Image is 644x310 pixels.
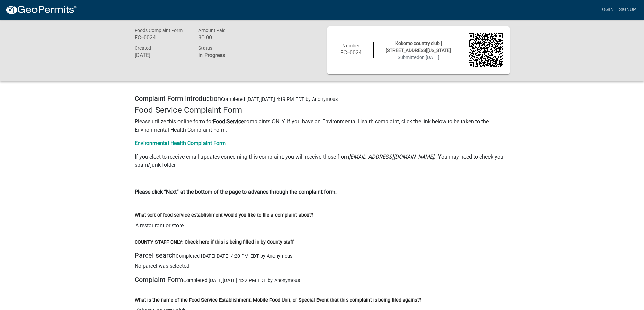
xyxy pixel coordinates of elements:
[135,118,510,134] p: Please utilize this online form for complaints ONLY. If you have an Environmental Health complain...
[135,251,510,259] h5: Parcel search
[135,105,510,115] h4: Food Service Complaint Form
[349,153,434,160] i: [EMAIL_ADDRESS][DOMAIN_NAME]
[198,45,212,51] span: Status
[334,49,368,56] h6: FC--0024
[135,140,226,146] a: Environmental Health Complaint Form
[135,276,510,284] h5: Complaint Form
[135,189,337,195] strong: Please click “Next” at the bottom of the page to advance through the complaint form.
[135,28,183,33] span: Foods Complaint Form
[135,34,189,41] h6: FC--0024
[135,298,421,303] label: What is the name of the Food Service Establishment, Mobile Food Unit, or Special Event that this ...
[213,118,244,125] strong: Food Service
[398,55,439,60] span: Submitted on [DATE]
[135,52,189,58] h6: [DATE]
[135,45,151,51] span: Created
[183,278,300,283] span: Completed [DATE][DATE] 4:22 PM EDT by Anonymous
[176,253,292,259] span: Completed [DATE][DATE] 4:20 PM EDT by Anonymous
[597,3,616,16] a: Login
[221,96,338,102] span: Completed [DATE][DATE] 4:19 PM EDT by Anonymous
[135,213,313,218] label: What sort of food service establishment would you like to file a complaint about?
[135,262,510,270] p: No parcel was selected.
[386,40,451,53] span: Kokomo country club | [STREET_ADDRESS][US_STATE]
[342,43,359,48] span: Number
[198,28,226,33] span: Amount Paid
[135,94,510,103] h5: Complaint Form Introduction
[135,153,510,169] p: If you elect to receive email updates concerning this complaint, you will receive those from . Yo...
[198,52,225,58] strong: In Progress
[135,240,294,245] label: COUNTY STAFF ONLY: Check here if this is being filled in by County staff
[616,3,639,16] a: Signup
[198,34,253,41] h6: $0.00
[469,33,503,67] img: QR code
